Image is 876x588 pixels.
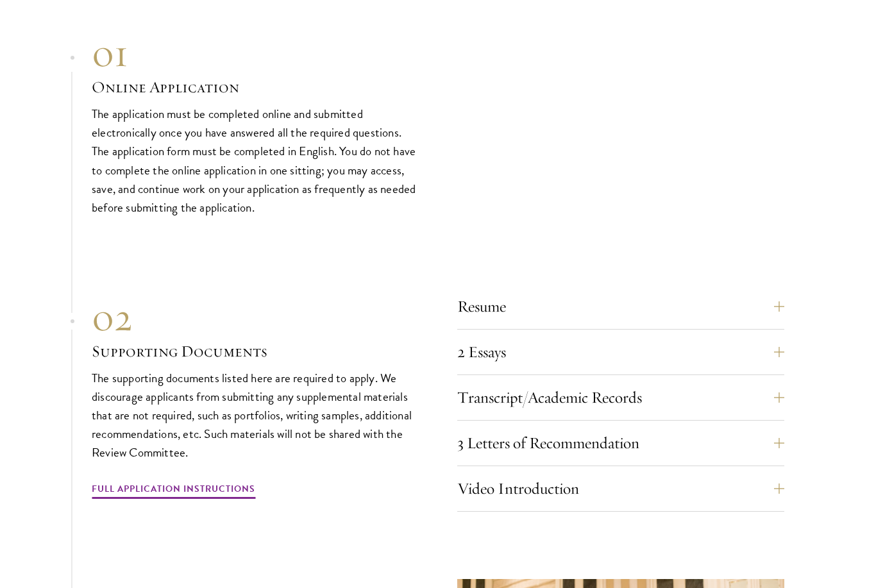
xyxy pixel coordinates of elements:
div: 02 [92,295,419,341]
button: Video Introduction [457,474,784,505]
h3: Online Application [92,77,419,99]
button: Transcript/Academic Records [457,383,784,414]
button: 2 Essays [457,337,784,368]
p: The supporting documents listed here are required to apply. We discourage applicants from submitt... [92,369,419,462]
button: Resume [457,292,784,323]
p: The application must be completed online and submitted electronically once you have answered all ... [92,105,419,217]
div: 01 [92,31,419,77]
h3: Supporting Documents [92,341,419,363]
a: Full Application Instructions [92,482,255,501]
button: 3 Letters of Recommendation [457,428,784,459]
